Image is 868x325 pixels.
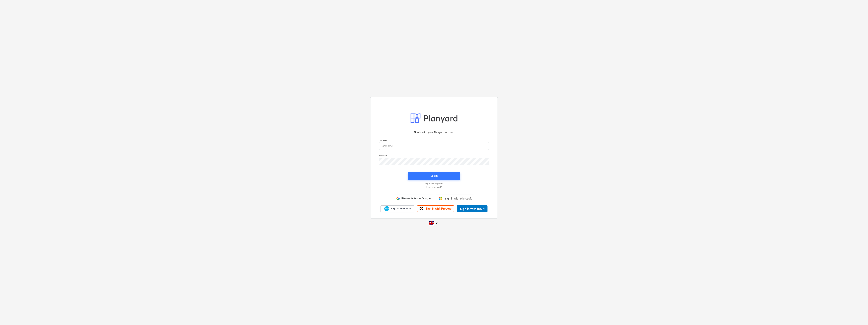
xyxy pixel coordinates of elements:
[384,206,389,211] img: Xero logo
[417,205,454,212] a: Sign in with Procore
[430,173,438,178] div: Login
[391,207,411,210] span: Sign in with Xero
[439,196,442,200] img: Microsoft logo
[379,139,489,142] p: Username
[434,221,439,226] i: keyboard_arrow_down
[394,195,433,202] div: Pierakstieties ar Google
[379,142,489,150] input: Username
[426,207,451,210] span: Sign in with Procore
[401,197,431,200] span: Pierakstieties ar Google
[379,130,489,134] p: Sign in with your Planyard account
[377,186,491,188] a: Forgot password?
[408,172,460,180] button: Login
[377,182,491,185] a: Log in with magic link
[379,154,489,158] p: Password
[381,205,414,212] a: Sign in with Xero
[445,197,472,200] span: Sign in with Microsoft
